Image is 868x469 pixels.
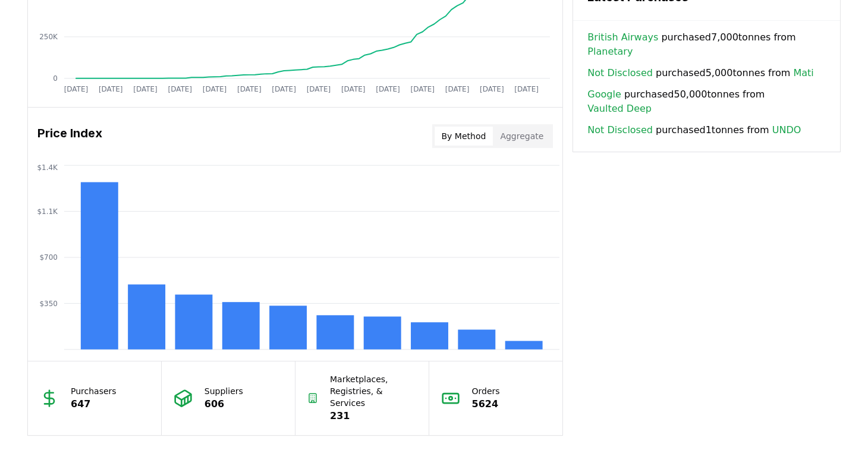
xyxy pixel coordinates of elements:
[71,397,117,411] p: 647
[376,85,400,93] tspan: [DATE]
[341,85,366,93] tspan: [DATE]
[411,85,435,93] tspan: [DATE]
[237,85,262,93] tspan: [DATE]
[205,385,243,397] p: Suppliers
[133,85,158,93] tspan: [DATE]
[37,207,58,216] tspan: $1.1K
[307,85,331,93] tspan: [DATE]
[587,30,826,59] span: purchased 7,000 tonnes from
[472,385,500,397] p: Orders
[587,45,633,59] a: Planetary
[37,163,58,172] tspan: $1.4K
[330,373,417,409] p: Marketplaces, Registries, & Services
[587,66,813,80] span: purchased 5,000 tonnes from
[71,385,117,397] p: Purchasers
[64,85,89,93] tspan: [DATE]
[272,85,297,93] tspan: [DATE]
[480,85,504,93] tspan: [DATE]
[587,87,621,102] a: Google
[99,85,123,93] tspan: [DATE]
[53,74,58,83] tspan: 0
[515,85,539,93] tspan: [DATE]
[445,85,470,93] tspan: [DATE]
[472,397,500,411] p: 5624
[587,30,658,45] a: British Airways
[39,33,58,41] tspan: 250K
[168,85,193,93] tspan: [DATE]
[39,300,58,308] tspan: $350
[587,66,653,80] a: Not Disclosed
[587,123,801,137] span: purchased 1 tonnes from
[587,123,653,137] a: Not Disclosed
[37,124,102,148] h3: Price Index
[205,397,243,411] p: 606
[772,123,801,137] a: UNDO
[587,87,826,116] span: purchased 50,000 tonnes from
[587,102,652,116] a: Vaulted Deep
[435,127,493,146] button: By Method
[203,85,227,93] tspan: [DATE]
[493,127,551,146] button: Aggregate
[330,409,417,423] p: 231
[39,253,58,262] tspan: $700
[793,66,813,80] a: Mati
